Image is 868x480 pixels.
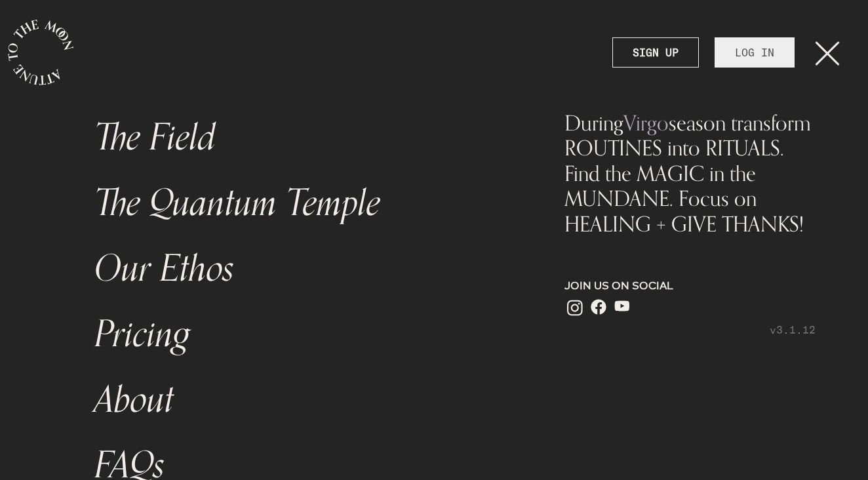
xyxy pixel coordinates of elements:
[87,367,521,433] a: About
[87,170,521,236] a: The Quantum Temple
[633,45,679,60] strong: SIGN UP
[564,322,816,338] p: v3.1.12
[87,236,521,302] a: Our Ethos
[564,278,816,294] p: JOIN US ON SOCIAL
[623,110,669,136] span: Virgo
[612,37,699,68] a: SIGN UP
[564,110,816,236] div: During season transform ROUTINES into RITUALS. Find the MAGIC in the MUNDANE. Focus on HEALING + ...
[715,37,795,68] a: LOG IN
[87,302,521,367] a: Pricing
[87,105,521,170] a: The Field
